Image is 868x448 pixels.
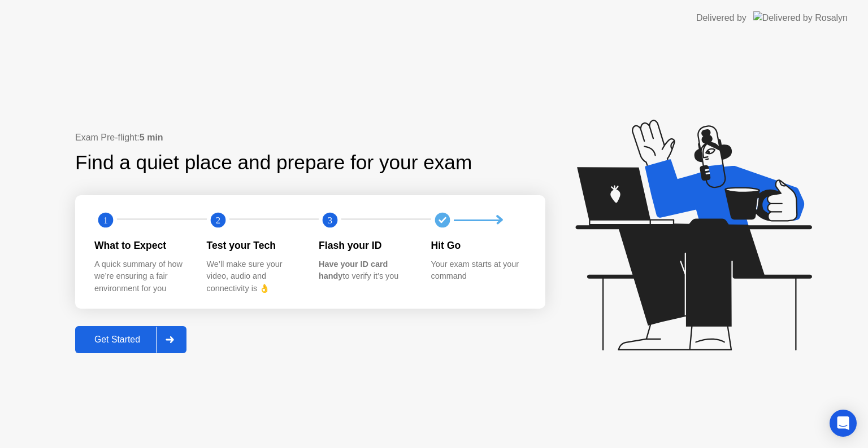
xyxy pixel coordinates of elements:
div: What to Expect [94,238,189,253]
div: to verify it’s you [319,258,413,283]
div: Delivered by [696,11,747,25]
text: 1 [103,215,108,226]
div: Find a quiet place and prepare for your exam [75,148,474,178]
div: Hit Go [431,238,526,253]
div: We’ll make sure your video, audio and connectivity is 👌 [207,258,301,295]
text: 2 [215,215,220,226]
div: Open Intercom Messenger [830,410,857,437]
div: Your exam starts at your command [431,258,526,283]
div: Flash your ID [319,238,413,253]
b: Have your ID card handy [319,260,388,281]
div: Get Started [79,335,156,345]
div: Exam Pre-flight: [75,131,545,144]
b: 5 min [140,133,163,142]
img: Delivered by Rosalyn [753,11,848,24]
div: A quick summary of how we’re ensuring a fair environment for you [94,258,189,295]
text: 3 [328,215,332,226]
button: Get Started [75,326,186,353]
div: Test your Tech [207,238,301,253]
